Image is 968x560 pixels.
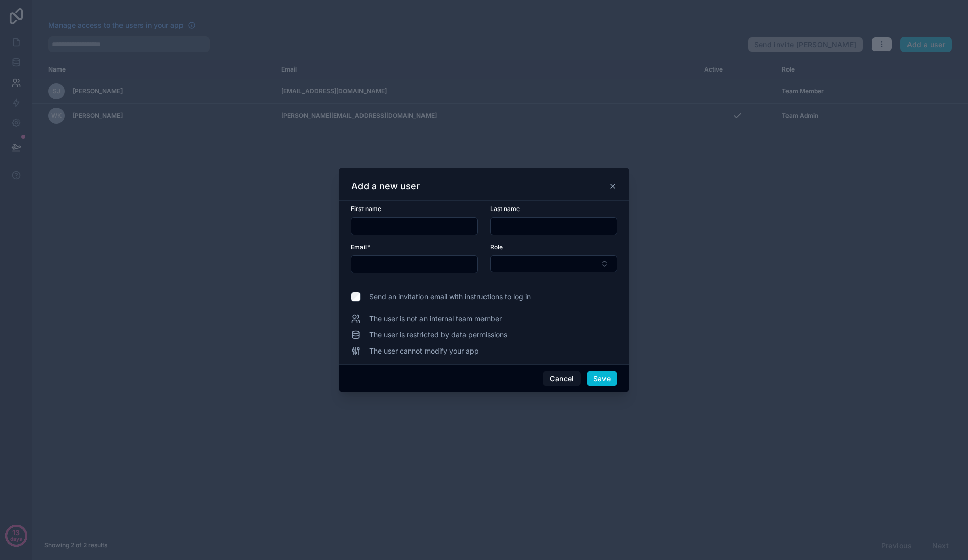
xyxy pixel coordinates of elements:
[490,255,617,272] button: Select Button
[369,314,502,324] span: The user is not an internal team member
[369,330,507,340] span: The user is restricted by data permissions
[587,371,617,387] button: Save
[416,303,587,454] iframe: Tooltip
[351,243,367,251] span: Email
[351,292,361,302] input: Send an invitation email with instructions to log in
[490,243,503,251] span: Role
[490,205,520,213] span: Last name
[369,292,531,302] span: Send an invitation email with instructions to log in
[369,346,479,356] span: The user cannot modify your app
[351,180,420,192] h3: Add a new user
[351,205,381,213] span: First name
